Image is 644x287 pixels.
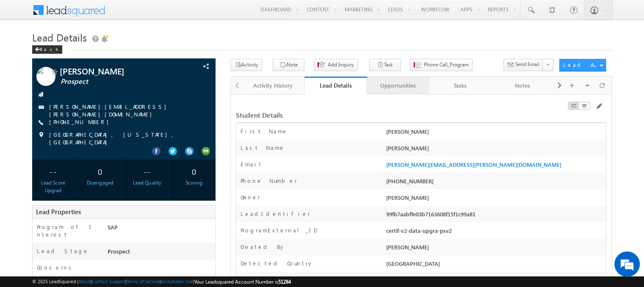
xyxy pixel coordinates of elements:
div: Minimize live chat window [139,4,159,25]
div: certif-v2-data-upgra-psv2 [384,226,606,238]
div: 99fb7aabffe03b7163608f15f1c99a81 [384,210,606,222]
button: Lead Actions [559,59,606,72]
label: ProgramExternal_ID [240,226,317,234]
a: Tasks [429,77,492,94]
a: About [78,279,91,284]
a: Acceptable Use [161,279,193,284]
span: 51284 [278,279,291,285]
span: Phone Call_Program [424,61,469,69]
span: Prospect [61,77,174,86]
button: Activity [230,59,262,71]
textarea: Type your message and hit 'Enter' [11,78,155,217]
span: [PERSON_NAME] [60,67,173,75]
div: Chat with us now [44,44,142,55]
div: -- [34,163,72,179]
div: Notes [499,80,547,91]
div: Lead Quality [128,179,166,187]
img: d_60004797649_company_0_60004797649 [14,44,36,55]
button: Send Email [503,59,543,71]
div: Scoring [175,179,213,187]
a: Contact Support [92,279,125,284]
label: Created By [240,243,285,251]
div: Lead Score Upgrad [34,179,72,194]
label: Lead Stage [37,247,89,255]
em: Start Chat [115,224,154,235]
div: Tasks [436,80,484,91]
label: First Name [240,127,288,135]
button: Add Inquiry [314,59,358,71]
label: Last Name [240,144,285,152]
label: LeadIdentifier [240,210,310,218]
div: Back [32,45,62,54]
span: © 2025 LeadSquared | | | | | [32,278,291,286]
div: Disengaged [81,179,119,187]
div: [PERSON_NAME] [384,144,606,156]
div: -- [128,163,166,179]
a: Opportunities [367,77,429,94]
div: Prospect [105,247,215,259]
span: [GEOGRAPHIC_DATA], [US_STATE], [GEOGRAPHIC_DATA] [49,131,198,146]
label: Detected Country [240,259,313,267]
span: [PHONE_NUMBER] [49,118,113,127]
div: Lead Actions [563,61,599,69]
div: 0 [81,163,119,179]
label: Concerns [37,264,75,271]
div: Student Details [236,111,480,119]
a: [PERSON_NAME][EMAIL_ADDRESS][PERSON_NAME][DOMAIN_NAME] [49,103,171,118]
div: Lead Details [311,81,360,89]
img: Profile photo [36,67,55,89]
span: [PERSON_NAME] [386,194,429,201]
button: Note [273,59,304,71]
label: Owner [240,193,260,201]
label: Detected State [240,276,310,284]
div: [PERSON_NAME] [384,243,606,255]
div: Opportunities [374,80,422,91]
a: Notes [492,77,554,94]
span: Add Inquiry [328,61,354,69]
div: [PHONE_NUMBER] [384,177,606,189]
button: Task [369,59,401,71]
a: Activity History [242,77,304,94]
a: Terms of Service [127,279,160,284]
button: Phone Call_Program [410,59,473,71]
div: [GEOGRAPHIC_DATA] [384,259,606,271]
span: Your Leadsquared Account Number is [194,279,291,285]
div: SAP [105,223,215,235]
label: Email [240,160,268,168]
span: Send Email [515,61,539,68]
label: Program of Interest [37,223,99,238]
span: Lead Properties [36,207,81,216]
label: Phone Number [240,177,297,185]
span: Lead Details [32,30,87,44]
div: 0 [175,163,213,179]
a: Back [32,45,66,52]
div: [PERSON_NAME] [384,127,606,139]
div: Activity History [249,80,297,91]
a: Lead Details [304,77,367,94]
a: [PERSON_NAME][EMAIL_ADDRESS][PERSON_NAME][DOMAIN_NAME] [386,161,561,168]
